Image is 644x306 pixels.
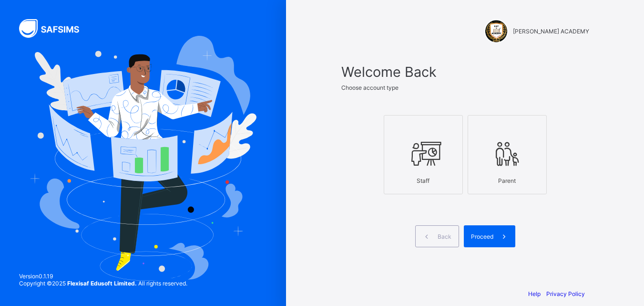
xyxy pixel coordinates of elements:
span: [PERSON_NAME] ACADEMY [513,28,589,35]
span: Back [438,233,451,240]
img: Hero Image [30,36,256,280]
div: Staff [389,172,458,189]
span: Version 0.1.19 [19,273,187,280]
span: Copyright © 2025 All rights reserved. [19,280,187,287]
a: Help [528,290,541,297]
a: Privacy Policy [546,290,585,297]
strong: Flexisaf Edusoft Limited. [67,280,137,287]
span: Choose account type [341,84,399,91]
span: Welcome Back [341,63,589,80]
div: Parent [473,172,542,189]
img: SAFSIMS Logo [19,19,91,38]
span: Proceed [471,233,493,240]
